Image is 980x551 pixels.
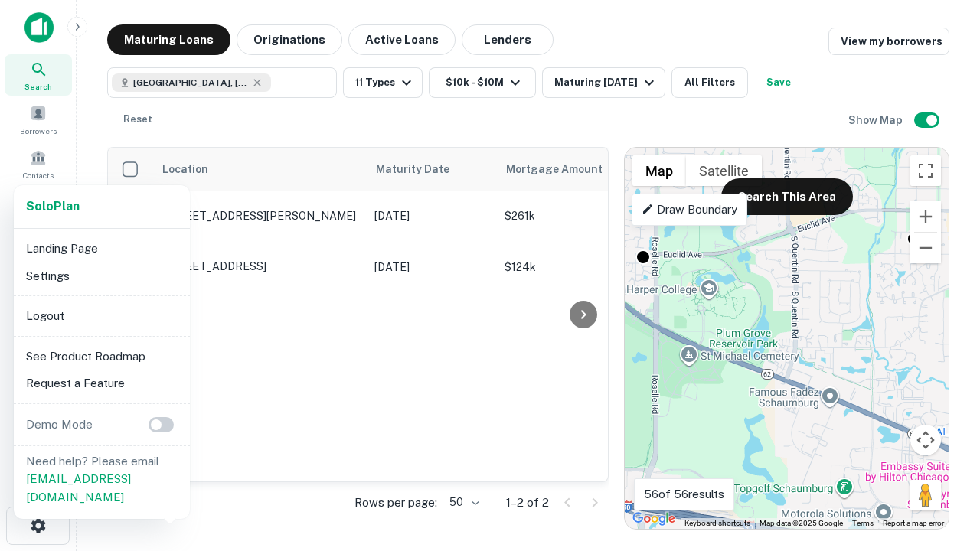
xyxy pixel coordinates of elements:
[20,302,184,330] li: Logout
[20,262,184,290] li: Settings
[26,472,131,504] a: [EMAIL_ADDRESS][DOMAIN_NAME]
[26,199,80,214] strong: Solo Plan
[26,452,178,507] p: Need help? Please email
[20,235,184,262] li: Landing Page
[20,370,184,397] li: Request a Feature
[20,343,184,370] li: See Product Roadmap
[26,197,80,216] a: SoloPlan
[20,416,99,434] p: Demo Mode
[903,380,980,453] iframe: Chat Widget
